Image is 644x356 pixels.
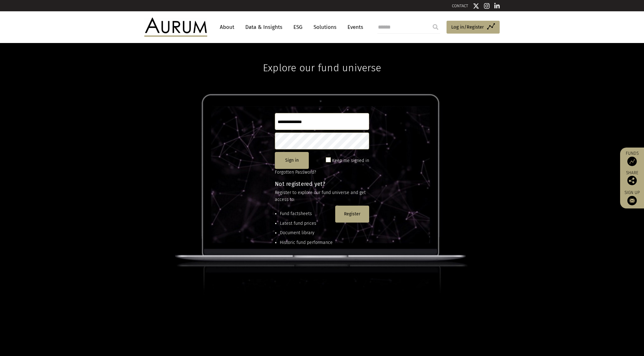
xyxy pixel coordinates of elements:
li: Document library [280,229,333,236]
a: Events [344,21,363,33]
a: Funds [623,151,641,166]
a: CONTACT [452,3,468,8]
img: Sign up to our newsletter [627,196,637,205]
a: Forgotten Password? [275,170,316,175]
h4: Not registered yet? [275,181,369,187]
div: Share [623,171,641,185]
h1: Explore our fund universe [263,43,381,74]
img: Aurum [144,18,207,36]
a: Data & Insights [242,21,286,33]
span: Log in/Register [451,23,484,31]
a: Sign up [623,190,641,205]
a: Log in/Register [447,21,500,34]
a: About [217,21,237,33]
li: Latest fund prices [280,220,333,227]
p: Register to explore our fund universe and get access to: [275,189,369,203]
button: Register [335,206,369,223]
img: Linkedin icon [494,3,500,9]
img: Share this post [627,176,637,185]
label: Keep me signed in [332,157,369,165]
li: Historic fund performance [280,239,333,246]
a: ESG [290,21,306,33]
li: Fund factsheets [280,210,333,217]
img: Instagram icon [484,3,490,9]
input: Submit [429,21,442,33]
a: Solutions [310,21,340,33]
img: Access Funds [627,157,637,166]
img: Twitter icon [473,3,479,9]
button: Sign in [275,152,309,169]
